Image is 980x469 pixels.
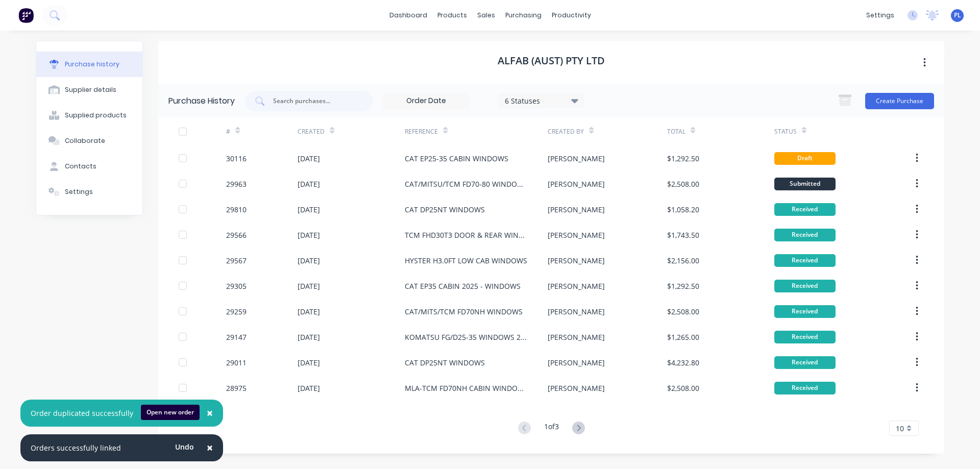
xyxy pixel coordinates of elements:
[298,281,320,291] div: [DATE]
[774,203,836,216] div: Received
[548,255,605,266] div: [PERSON_NAME]
[861,8,899,23] div: settings
[774,356,836,369] div: Received
[226,332,247,342] div: 29147
[36,179,142,205] button: Settings
[65,136,105,145] div: Collaborate
[298,332,320,342] div: [DATE]
[548,281,605,291] div: [PERSON_NAME]
[405,255,527,266] div: HYSTER H3.0FT LOW CAB WINDOWS
[226,357,247,368] div: 29011
[36,154,142,179] button: Contacts
[226,204,247,215] div: 29810
[547,8,596,23] div: productivity
[226,255,247,266] div: 29567
[36,52,142,77] button: Purchase history
[383,93,469,109] input: Order Date
[298,255,320,266] div: [DATE]
[197,401,223,426] button: Close
[298,230,320,240] div: [DATE]
[298,306,320,317] div: [DATE]
[954,11,961,20] span: PL
[498,55,605,67] h1: ALFAB (AUST) PTY LTD
[405,281,521,291] div: CAT EP35 CABIN 2025 - WINDOWS
[65,85,116,94] div: Supplier details
[405,383,527,393] div: MLA-TCM FD70NH CABIN WINDOWS
[774,254,836,267] div: Received
[774,229,836,241] div: Received
[667,281,699,291] div: $1,292.50
[197,436,223,460] button: Close
[667,179,699,189] div: $2,508.00
[544,421,559,436] div: 1 of 3
[36,128,142,154] button: Collaborate
[298,153,320,164] div: [DATE]
[65,162,96,171] div: Contacts
[667,306,699,317] div: $2,508.00
[36,103,142,128] button: Supplied products
[65,187,93,196] div: Settings
[384,8,432,23] a: dashboard
[298,204,320,215] div: [DATE]
[298,357,320,368] div: [DATE]
[548,357,605,368] div: [PERSON_NAME]
[405,332,527,342] div: KOMATSU FG/D25-35 WINDOWS 2025
[774,178,836,190] div: Submitted
[226,281,247,291] div: 29305
[667,153,699,164] div: $1,292.50
[298,179,320,189] div: [DATE]
[505,95,578,106] div: 6 Statuses
[405,127,438,136] div: Reference
[226,230,247,240] div: 29566
[226,127,230,136] div: #
[207,440,213,455] span: ×
[405,357,485,368] div: CAT DP25NT WINDOWS
[774,280,836,292] div: Received
[548,179,605,189] div: [PERSON_NAME]
[774,331,836,343] div: Received
[548,230,605,240] div: [PERSON_NAME]
[18,8,34,23] img: Factory
[548,383,605,393] div: [PERSON_NAME]
[298,127,325,136] div: Created
[36,77,142,103] button: Supplier details
[774,152,836,165] div: Draft
[141,405,200,420] button: Open new order
[405,306,523,317] div: CAT/MITS/TCM FD70NH WINDOWS
[298,383,320,393] div: [DATE]
[667,230,699,240] div: $1,743.50
[272,96,357,106] input: Search purchases...
[548,204,605,215] div: [PERSON_NAME]
[31,442,121,453] div: Orders successfully linked
[207,406,213,420] span: ×
[667,357,699,368] div: $4,232.80
[65,111,127,120] div: Supplied products
[226,306,247,317] div: 29259
[667,204,699,215] div: $1,058.20
[667,127,685,136] div: Total
[226,383,247,393] div: 28975
[774,382,836,394] div: Received
[500,8,547,23] div: purchasing
[405,230,527,240] div: TCM FHD30T3 DOOR & REAR WINDOWS
[472,8,500,23] div: sales
[65,60,119,69] div: Purchase history
[667,332,699,342] div: $1,265.00
[774,127,797,136] div: Status
[896,423,904,434] span: 10
[31,408,133,418] div: Order duplicated successfully
[169,439,200,455] button: Undo
[548,306,605,317] div: [PERSON_NAME]
[405,153,508,164] div: CAT EP25-35 CABIN WINDOWS
[405,179,527,189] div: CAT/MITSU/TCM FD70-80 WINDOWS
[168,95,235,107] div: Purchase History
[432,8,472,23] div: products
[548,153,605,164] div: [PERSON_NAME]
[548,332,605,342] div: [PERSON_NAME]
[226,153,247,164] div: 30116
[548,127,584,136] div: Created By
[865,93,934,109] button: Create Purchase
[667,255,699,266] div: $2,156.00
[667,383,699,393] div: $2,508.00
[226,179,247,189] div: 29963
